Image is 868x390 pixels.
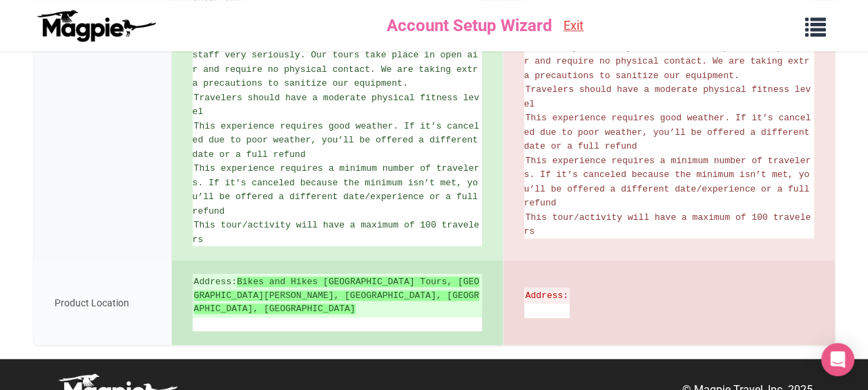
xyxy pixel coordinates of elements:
span: This experience requires a minimum number of travelers. If it’s canceled because the minimum isn’... [524,156,815,209]
div: Product Location [34,260,172,345]
span: This tour/activity will have a maximum of 100 travelers [524,212,811,237]
span: Account Setup Wizard [387,12,552,39]
div: Open Intercom Messenger [821,343,854,376]
span: This experience requires good weather. If it’s canceled due to poor weather, you’ll be offered a ... [193,121,483,160]
strong: Bikes and Hikes [GEOGRAPHIC_DATA] Tours, [GEOGRAPHIC_DATA][PERSON_NAME], [GEOGRAPHIC_DATA], [GEOG... [194,277,479,314]
span: Bikes and Hikes LA remains open! We take both the threat of [MEDICAL_DATA] and the needs of our g... [193,21,483,89]
img: logo-ab69f6fb50320c5b225c76a69d11143b.png [34,9,158,42]
a: Exit [563,16,584,36]
span: Travelers should have a moderate physical fitness level [193,93,479,118]
ins: Address: [194,275,481,316]
span: This experience requires good weather. If it’s canceled due to poor weather, you’ll be offered a ... [524,113,815,151]
span: This experience requires a minimum number of travelers. If it’s canceled because the minimum isn’... [193,163,483,216]
del: Address: [525,289,568,303]
span: This tour/activity will have a maximum of 100 travelers [193,220,479,245]
span: Bikes and Hikes LA remains open! We take both the threat of [MEDICAL_DATA] and the needs of our g... [524,14,815,81]
span: Travelers should have a moderate physical fitness level [524,84,811,109]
